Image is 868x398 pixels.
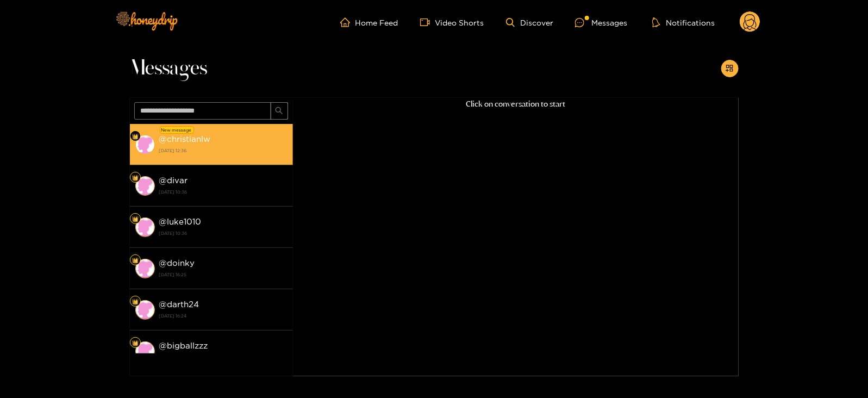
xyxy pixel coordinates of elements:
img: Fan Level [132,340,139,346]
img: Fan Level [132,133,139,140]
img: Fan Level [132,175,139,181]
div: Messages [575,16,627,29]
span: video-camera [420,17,435,27]
button: search [271,102,288,120]
img: conversation [135,300,155,320]
strong: @ christianlw [159,134,211,144]
img: Fan Level [132,216,139,222]
img: conversation [135,259,155,278]
div: New message [160,126,194,134]
strong: [DATE] 10:36 [159,228,288,238]
strong: @ doinky [159,258,195,268]
strong: [DATE] 10:36 [159,187,288,197]
img: conversation [135,176,155,196]
strong: [DATE] 16:25 [159,270,288,279]
strong: [DATE] 16:24 [159,311,288,321]
strong: [DATE] 16:24 [159,352,288,362]
strong: @ darth24 [159,300,199,309]
button: appstore-add [721,60,739,77]
img: Fan Level [132,298,139,305]
img: Fan Level [132,257,139,264]
span: appstore-add [726,64,734,73]
strong: [DATE] 12:36 [159,146,288,156]
span: Messages [130,55,208,82]
span: home [340,17,355,27]
img: conversation [135,135,155,154]
img: conversation [135,217,155,237]
strong: @ luke1010 [159,217,202,226]
a: Video Shorts [420,17,484,27]
strong: @ bigballzzz [159,341,208,350]
strong: @ divar [159,176,188,185]
span: search [275,107,283,116]
button: Notifications [649,17,718,28]
img: conversation [135,341,155,361]
p: Click on conversation to start [293,98,739,110]
a: Discover [506,18,553,27]
a: Home Feed [340,17,398,27]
